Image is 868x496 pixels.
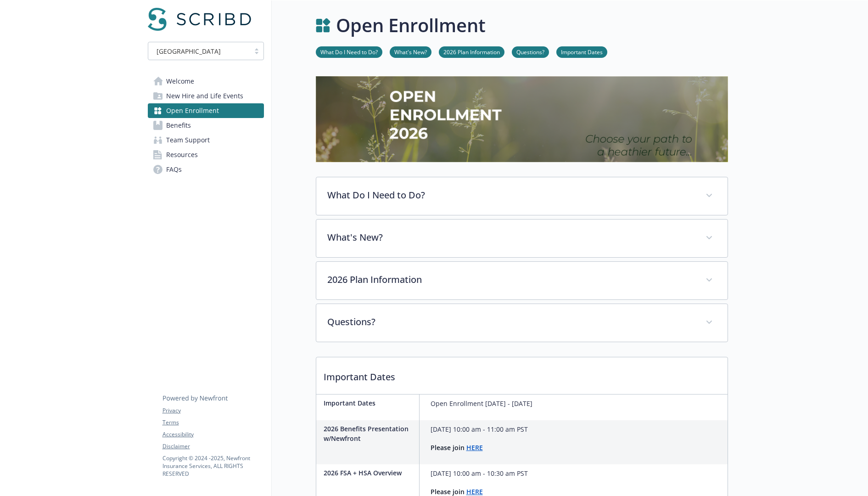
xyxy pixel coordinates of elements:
[166,74,194,89] span: Welcome
[324,398,415,408] p: Important Dates
[316,76,728,162] img: open enrollment page banner
[327,273,694,287] p: 2026 Plan Information
[157,46,221,56] span: [GEOGRAPHIC_DATA]
[148,162,264,177] a: FAQs
[316,220,728,257] div: What's New?
[316,304,728,342] div: Questions?
[162,442,263,451] a: Disclaimer
[431,443,465,452] strong: Please join
[166,103,219,118] span: Open Enrollment
[166,118,191,133] span: Benefits
[336,11,486,39] h1: Open Enrollment
[166,89,243,103] span: New Hire and Life Events
[512,47,549,56] a: Questions?
[162,454,263,478] p: Copyright © 2024 - 2025 , Newfront Insurance Services, ALL RIGHTS RESERVED
[316,357,728,391] p: Important Dates
[166,162,182,177] span: FAQs
[148,133,264,147] a: Team Support
[327,315,694,329] p: Questions?
[466,487,483,496] a: HERE
[431,487,465,496] strong: Please join
[556,47,607,56] a: Important Dates
[162,406,263,415] a: Privacy
[316,262,728,299] div: 2026 Plan Information
[162,418,263,427] a: Terms
[153,46,245,56] span: [GEOGRAPHIC_DATA]
[162,430,263,439] a: Accessibility
[466,443,483,452] a: HERE
[316,177,728,215] div: What Do I Need to Do?
[148,147,264,162] a: Resources
[390,47,431,56] a: What's New?
[324,424,415,443] p: 2026 Benefits Presentation w/Newfront
[166,133,210,147] span: Team Support
[431,424,528,435] p: [DATE] 10:00 am - 11:00 am PST
[148,89,264,103] a: New Hire and Life Events
[166,147,198,162] span: Resources
[324,468,415,478] p: 2026 FSA + HSA Overview
[148,103,264,118] a: Open Enrollment
[439,47,504,56] a: 2026 Plan Information
[148,118,264,133] a: Benefits
[431,468,528,479] p: [DATE] 10:00 am - 10:30 am PST
[316,47,382,56] a: What Do I Need to Do?
[148,74,264,89] a: Welcome
[327,231,694,244] p: What's New?
[327,188,694,202] p: What Do I Need to Do?
[431,398,532,409] p: Open Enrollment [DATE] - [DATE]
